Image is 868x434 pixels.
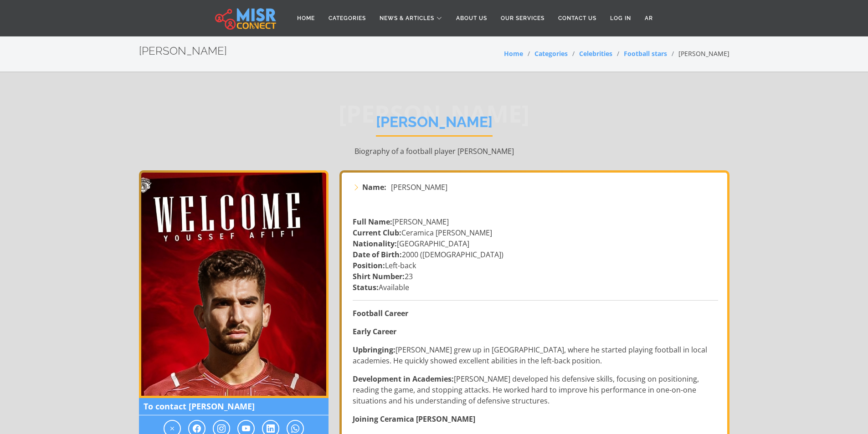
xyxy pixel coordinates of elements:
a: News & Articles [373,10,449,27]
a: Home [504,49,523,58]
a: About Us [449,10,494,27]
strong: Full Name: [353,217,392,227]
a: AR [638,10,660,27]
img: main.misr_connect [215,7,276,30]
span: News & Articles [380,14,434,22]
strong: Name: [362,182,386,193]
p: Biography of a football player [PERSON_NAME] [139,146,729,157]
span: To contact [PERSON_NAME] [139,398,329,415]
strong: Nationality: [353,239,397,249]
a: Contact Us [551,10,603,27]
li: [PERSON_NAME] [667,49,729,58]
a: Log in [603,10,638,27]
p: [PERSON_NAME] grew up in [GEOGRAPHIC_DATA], where he started playing football in local academies.... [353,344,718,366]
a: Categories [534,49,568,58]
a: Categories [322,10,373,27]
strong: Development in Academies: [353,374,454,384]
a: Celebrities [579,49,612,58]
h2: [PERSON_NAME] [139,45,227,58]
strong: Early Career [353,327,396,337]
strong: Date of Birth: [353,250,402,260]
a: Our Services [494,10,551,27]
strong: Status: [353,282,379,292]
strong: Shirt Number: [353,271,405,281]
p: [PERSON_NAME] developed his defensive skills, focusing on positioning, reading the game, and stop... [353,373,718,406]
span: [PERSON_NAME] [391,182,447,193]
strong: Position: [353,260,385,271]
a: Football stars [624,49,667,58]
strong: Upbringing: [353,345,395,355]
p: [PERSON_NAME] Ceramica [PERSON_NAME] [GEOGRAPHIC_DATA] 2000 ([DEMOGRAPHIC_DATA]) Left-back 23 Ava... [353,216,718,293]
img: Youssef Afifi [139,170,329,398]
strong: Joining Ceramica [PERSON_NAME] [353,414,475,424]
strong: Football Career [353,308,408,318]
h1: [PERSON_NAME] [376,113,493,137]
strong: Current Club: [353,228,401,238]
a: Home [290,10,322,27]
